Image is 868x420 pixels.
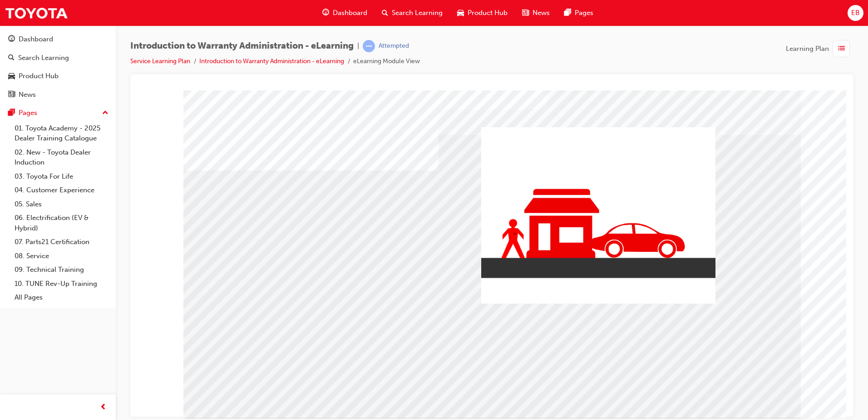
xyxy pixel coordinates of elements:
span: search-icon [382,7,388,19]
a: news-iconNews [515,4,557,22]
a: search-iconSearch Learning [375,4,450,22]
span: Search Learning [392,8,443,18]
a: Service Learning Plan [130,57,190,65]
span: guage-icon [322,7,329,19]
span: car-icon [8,72,15,80]
div: Attempted [379,42,409,50]
span: pages-icon [564,7,571,19]
a: 01. Toyota Academy - 2025 Dealer Training Catalogue [11,121,112,145]
a: Dashboard [4,31,112,48]
a: News [4,86,112,103]
div: Dashboard [19,34,53,45]
span: prev-icon [100,402,107,413]
button: Learning Plan [786,40,853,57]
button: EB [848,5,863,21]
button: Pages [4,105,112,121]
a: 04. Customer Experience [11,183,112,197]
span: guage-icon [8,35,15,44]
a: 05. Sales [11,197,112,211]
a: Product Hub [4,68,112,85]
a: Introduction to Warranty Administration - eLearning [199,57,344,65]
a: 09. Technical Training [11,263,112,277]
button: DashboardSearch LearningProduct HubNews [4,29,112,105]
div: Product Hub [19,71,59,81]
span: car-icon [457,7,464,19]
a: All Pages [11,290,112,305]
span: pages-icon [8,109,15,117]
span: EB [851,8,860,18]
li: eLearning Module View [353,56,420,67]
a: 03. Toyota For Life [11,170,112,184]
div: Search Learning [18,53,69,63]
a: 02. New - Toyota Dealer Induction [11,145,112,170]
span: learningRecordVerb_ATTEMPT-icon [363,40,375,52]
div: News [19,90,36,100]
a: 07. Parts21 Certification [11,235,112,249]
span: | [357,41,359,51]
a: car-iconProduct Hub [450,4,515,22]
a: 08. Service [11,249,112,263]
a: Search Learning [4,50,112,66]
span: Introduction to Warranty Administration - eLearning [130,41,354,51]
span: Pages [575,8,593,18]
span: search-icon [8,54,15,62]
span: news-icon [8,91,15,99]
span: News [533,8,550,18]
span: Dashboard [333,8,367,18]
a: 10. TUNE Rev-Up Training [11,277,112,291]
span: Product Hub [468,8,508,18]
div: Pages [19,108,37,118]
a: guage-iconDashboard [315,4,375,22]
span: Learning Plan [786,44,829,54]
a: 06. Electrification (EV & Hybrid) [11,211,112,235]
a: pages-iconPages [557,4,601,22]
span: news-icon [522,7,529,19]
img: Trak [5,3,68,23]
span: up-icon [102,107,108,119]
span: list-icon [838,43,845,55]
